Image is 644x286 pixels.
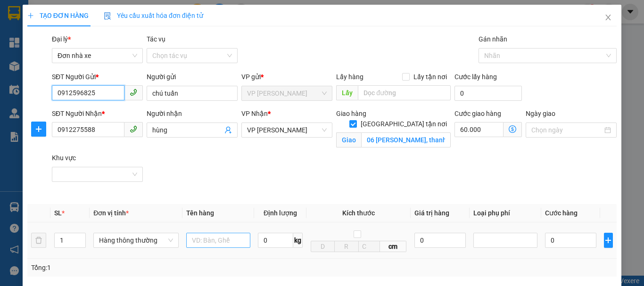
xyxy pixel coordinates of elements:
[545,209,578,217] span: Cước hàng
[52,72,143,82] div: SĐT Người Gửi
[31,122,46,137] button: plus
[130,89,137,96] span: phone
[293,233,303,248] span: kg
[336,132,361,147] span: Giao
[58,49,137,63] span: Đơn nhà xe
[380,241,407,252] span: cm
[531,125,603,135] input: Ngày giao
[241,72,332,82] div: VP gửi
[454,73,497,81] label: Cước lấy hàng
[54,209,62,217] span: SL
[342,209,375,217] span: Kích thước
[336,73,363,81] span: Lấy hàng
[186,233,250,248] input: VD: Bàn, Ghế
[604,14,612,21] span: close
[147,108,238,119] div: Người nhận
[358,241,380,252] input: C
[104,12,111,20] img: icon
[52,108,143,119] div: SĐT Người Nhận
[52,35,71,43] span: Đại lý
[509,125,516,133] span: dollar-circle
[186,209,214,217] span: Tên hàng
[247,123,327,137] span: VP LÊ HỒNG PHONG
[410,72,451,82] span: Lấy tận nơi
[604,233,613,248] button: plus
[361,132,451,147] input: Giao tận nơi
[52,153,143,163] div: Khu vực
[454,86,522,101] input: Cước lấy hàng
[27,12,89,19] span: TẠO ĐƠN HÀNG
[93,209,129,217] span: Đơn vị tính
[358,85,451,100] input: Dọc đường
[454,110,501,117] label: Cước giao hàng
[526,110,555,117] label: Ngày giao
[32,125,46,133] span: plus
[336,110,366,117] span: Giao hàng
[27,12,34,19] span: plus
[130,125,137,133] span: phone
[147,35,165,43] label: Tác vụ
[147,72,238,82] div: Người gửi
[224,126,232,134] span: user-add
[247,86,327,100] span: VP Linh Đàm
[414,233,466,248] input: 0
[241,110,268,117] span: VP Nhận
[357,119,451,129] span: [GEOGRAPHIC_DATA] tận nơi
[595,5,621,31] button: Close
[470,204,541,222] th: Loại phụ phí
[31,233,46,248] button: delete
[454,122,504,137] input: Cước giao hàng
[104,12,203,19] span: Yêu cầu xuất hóa đơn điện tử
[31,262,249,273] div: Tổng: 1
[311,241,335,252] input: D
[604,237,612,244] span: plus
[334,241,358,252] input: R
[336,85,358,100] span: Lấy
[479,35,507,43] label: Gán nhãn
[264,209,297,217] span: Định lượng
[99,233,173,247] span: Hàng thông thường
[414,209,449,217] span: Giá trị hàng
